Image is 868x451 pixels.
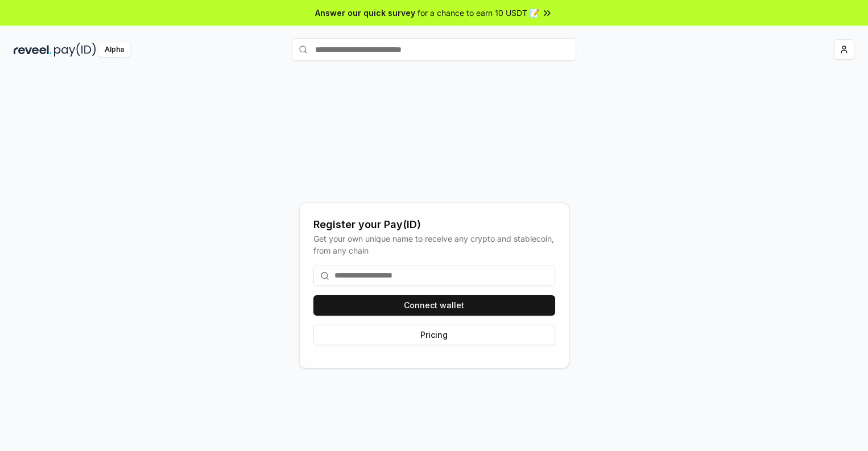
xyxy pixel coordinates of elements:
span: Answer our quick survey [315,7,415,19]
img: reveel_dark [14,43,52,57]
span: for a chance to earn 10 USDT 📝 [418,7,539,19]
button: Connect wallet [313,295,555,316]
div: Alpha [98,43,130,57]
button: Pricing [313,325,555,345]
div: Get your own unique name to receive any crypto and stablecoin, from any chain [313,233,555,256]
img: pay_id [54,43,96,57]
div: Register your Pay(ID) [313,217,555,233]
